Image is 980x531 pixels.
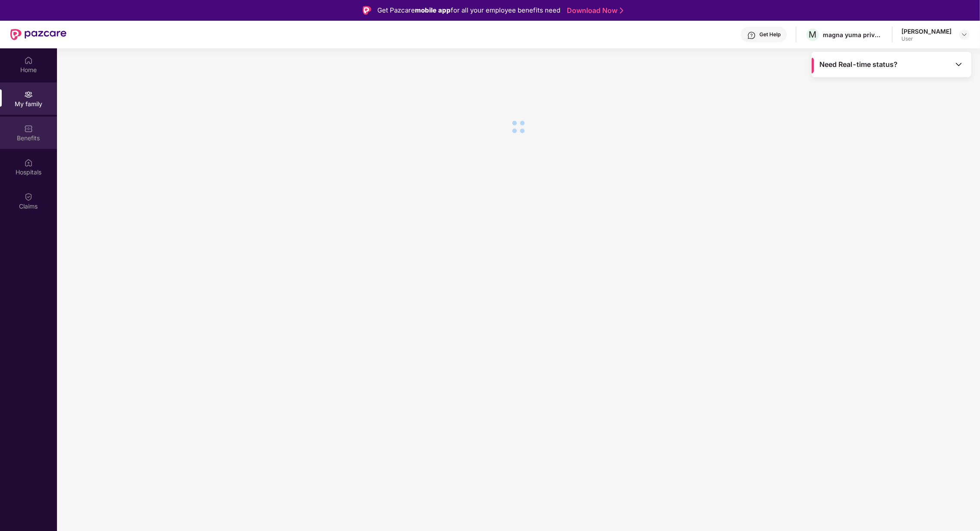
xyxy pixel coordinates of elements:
div: magna yuma private limited [823,31,883,39]
a: Download Now [567,6,621,15]
img: svg+xml;base64,PHN2ZyBpZD0iSG9zcGl0YWxzIiB4bWxucz0iaHR0cDovL3d3dy53My5vcmcvMjAwMC9zdmciIHdpZHRoPS... [24,158,33,167]
div: Get Help [759,31,781,38]
span: M [809,29,817,40]
div: Get Pazcare for all your employee benefits need [377,5,560,16]
img: svg+xml;base64,PHN2ZyBpZD0iQ2xhaW0iIHhtbG5zPSJodHRwOi8vd3d3LnczLm9yZy8yMDAwL3N2ZyIgd2lkdGg9IjIwIi... [24,193,33,201]
div: User [901,35,952,42]
img: svg+xml;base64,PHN2ZyBpZD0iSGVscC0zMngzMiIgeG1sbnM9Imh0dHA6Ly93d3cudzMub3JnLzIwMDAvc3ZnIiB3aWR0aD... [747,31,756,40]
img: New Pazcare Logo [10,29,66,40]
div: [PERSON_NAME] [901,27,952,35]
strong: mobile app [415,6,451,14]
img: svg+xml;base64,PHN2ZyB3aWR0aD0iMjAiIGhlaWdodD0iMjAiIHZpZXdCb3g9IjAgMCAyMCAyMCIgZmlsbD0ibm9uZSIgeG... [24,90,33,99]
img: Logo [363,6,371,15]
img: Stroke [620,6,623,15]
span: Need Real-time status? [820,60,898,69]
img: svg+xml;base64,PHN2ZyBpZD0iSG9tZSIgeG1sbnM9Imh0dHA6Ly93d3cudzMub3JnLzIwMDAvc3ZnIiB3aWR0aD0iMjAiIG... [24,56,33,65]
img: svg+xml;base64,PHN2ZyBpZD0iRHJvcGRvd24tMzJ4MzIiIHhtbG5zPSJodHRwOi8vd3d3LnczLm9yZy8yMDAwL3N2ZyIgd2... [961,31,968,38]
img: svg+xml;base64,PHN2ZyBpZD0iQmVuZWZpdHMiIHhtbG5zPSJodHRwOi8vd3d3LnczLm9yZy8yMDAwL3N2ZyIgd2lkdGg9Ij... [24,124,33,133]
img: Toggle Icon [955,60,963,69]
